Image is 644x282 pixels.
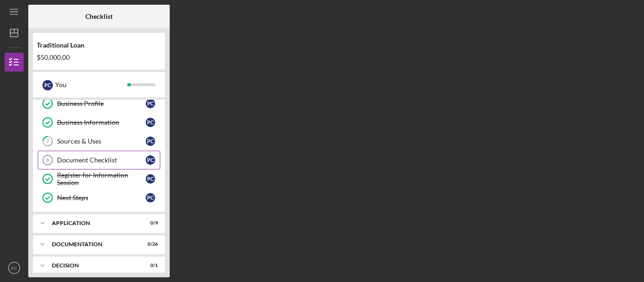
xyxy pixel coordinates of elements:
[146,118,155,127] div: P C
[55,77,127,93] div: You
[146,137,155,146] div: P C
[46,138,50,145] tspan: 7
[57,194,146,201] div: Next Steps
[57,156,146,164] div: Document Checklist
[5,258,24,277] button: PC
[38,113,160,132] a: Business InformationPC
[141,263,158,268] div: 0 / 1
[52,263,134,268] div: Decision
[52,220,134,226] div: Application
[38,188,160,207] a: Next StepsPC
[52,242,134,247] div: Documentation
[146,99,155,108] div: P C
[38,151,160,169] a: 8Document ChecklistPC
[42,80,53,90] div: P C
[141,242,158,247] div: 0 / 26
[46,157,49,163] tspan: 8
[146,174,155,184] div: P C
[11,266,17,271] text: PC
[57,119,146,126] div: Business Information
[38,132,160,151] a: 7Sources & UsesPC
[146,193,155,202] div: P C
[38,94,160,113] a: Business ProfilePC
[57,171,146,186] div: Register for Information Session
[38,169,160,188] a: Register for Information SessionPC
[37,41,161,49] div: Traditional Loan
[57,100,146,107] div: Business Profile
[141,220,158,226] div: 0 / 9
[85,13,113,20] b: Checklist
[146,155,155,165] div: P C
[37,54,161,61] div: $50,000.00
[57,137,146,145] div: Sources & Uses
